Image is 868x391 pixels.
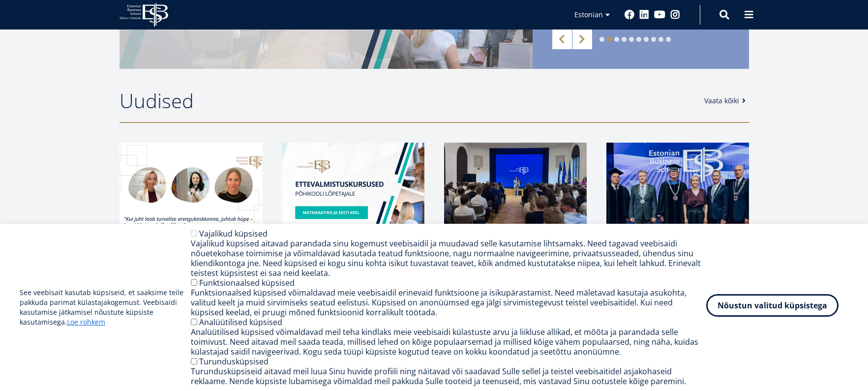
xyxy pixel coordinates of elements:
label: Turundusküpsised [199,356,269,367]
a: 4 [622,37,627,42]
a: 6 [636,37,641,42]
div: Analüütilised küpsised võimaldavad meil teha kindlaks meie veebisaidi külastuste arvu ja liikluse... [191,327,706,357]
label: Vajalikud küpsised [199,228,268,239]
a: 9 [658,37,663,42]
a: 10 [666,37,671,42]
a: Loe rohkem [67,317,105,327]
a: Facebook [625,10,634,20]
a: Previous [552,30,572,49]
a: 7 [644,37,649,42]
a: 1 [599,37,604,42]
a: 8 [651,37,656,42]
a: 3 [614,37,619,42]
a: Linkedin [639,10,649,20]
div: Vajalikud küpsised aitavad parandada sinu kogemust veebisaidil ja muudavad selle kasutamise lihts... [191,239,706,278]
div: Funktsionaalsed küpsised võimaldavad meie veebisaidil erinevaid funktsioone ja isikupärastamist. ... [191,288,706,317]
h2: Uudised [120,89,694,113]
a: Instagram [670,10,680,20]
a: 2 [607,37,612,42]
label: Funktsionaalsed küpsised [199,277,295,288]
button: Nõustun valitud küpsistega [706,294,838,317]
div: Turundusküpsiseid aitavad meil luua Sinu huvide profiili ning näitavad või saadavad Sulle sellel ... [191,366,706,386]
a: 5 [629,37,634,42]
img: a [606,143,749,241]
img: EBS Gümnaasiumi ettevalmistuskursused [282,143,424,241]
img: a [444,143,587,241]
p: See veebisait kasutab küpsiseid, et saaksime teile pakkuda parimat külastajakogemust. Veebisaidi ... [20,288,191,327]
label: Analüütilised küpsised [199,317,282,328]
img: Kaidi Neeme, Liis Paemurru, Kristiina Esop [120,143,262,241]
a: Vaata kõiki [704,96,749,106]
a: Next [572,30,592,49]
a: Youtube [654,10,665,20]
